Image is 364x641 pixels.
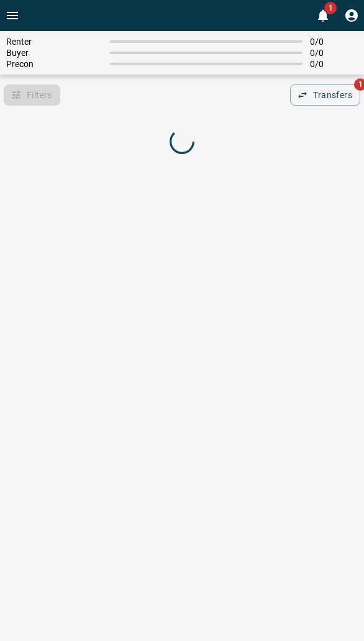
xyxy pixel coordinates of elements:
span: 0 / 0 [310,37,358,47]
span: Buyer [6,48,102,58]
button: Profile [339,3,364,28]
button: 1 [311,3,335,28]
span: 1 [324,2,337,14]
span: 0 / 0 [310,59,358,69]
span: Renter [6,37,102,47]
span: 0 / 0 [310,48,358,58]
button: Transfers [290,84,360,106]
span: Precon [6,59,102,69]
